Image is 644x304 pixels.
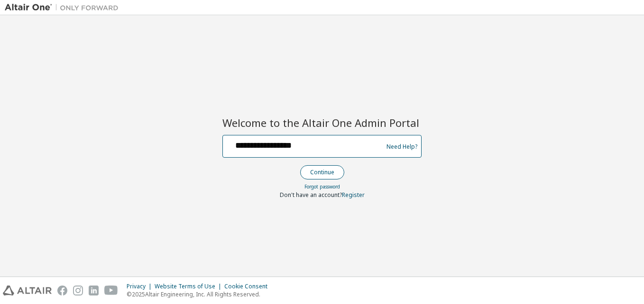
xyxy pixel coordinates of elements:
a: Forgot password [304,183,340,190]
h2: Welcome to the Altair One Admin Portal [222,116,422,129]
p: © 2025 Altair Engineering, Inc. All Rights Reserved. [127,290,273,298]
img: Altair One [5,3,123,12]
span: Don't have an account? [280,191,342,199]
img: altair_logo.svg [3,286,52,295]
img: instagram.svg [73,286,83,295]
div: Privacy [127,283,155,290]
a: Need Help? [386,146,417,147]
a: Register [342,191,365,199]
img: linkedin.svg [89,286,99,295]
div: Website Terms of Use [155,283,224,290]
img: facebook.svg [57,286,67,295]
img: youtube.svg [104,286,118,295]
button: Continue [300,165,344,179]
div: Cookie Consent [224,283,273,290]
